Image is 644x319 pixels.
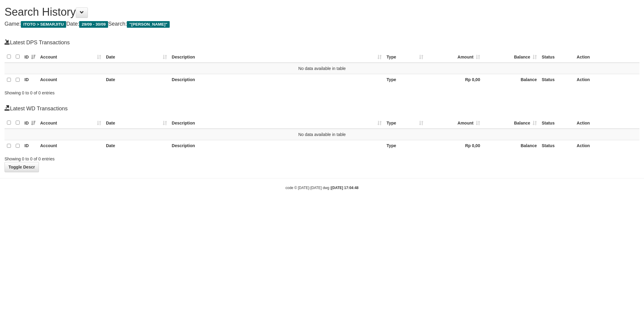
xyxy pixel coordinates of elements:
[169,140,384,152] th: Description
[426,74,482,86] th: Rp 0,00
[38,140,104,152] th: Account
[482,140,539,152] th: Balance
[539,117,574,129] th: Status
[384,51,426,63] th: Type: activate to sort column ascending
[574,74,639,86] th: Action
[104,140,169,152] th: Date
[5,129,639,140] td: No data available in table
[169,117,384,129] th: Description: activate to sort column ascending
[574,117,639,129] th: Action
[539,51,574,63] th: Status
[104,74,169,86] th: Date
[5,87,264,96] div: Showing 0 to 0 of 0 entries
[104,51,169,63] th: Date: activate to sort column ascending
[38,51,104,63] th: Account: activate to sort column ascending
[169,51,384,63] th: Description: activate to sort column ascending
[38,117,104,129] th: Account: activate to sort column ascending
[5,39,639,46] h4: Latest DPS Transactions
[539,74,574,86] th: Status
[5,21,639,27] h4: Game: Date: Search:
[5,162,39,172] a: Toggle Descr
[169,74,384,86] th: Description
[384,117,426,129] th: Type: activate to sort column ascending
[574,51,639,63] th: Action
[331,186,358,190] strong: [DATE] 17:04:48
[5,153,264,162] div: Showing 0 to 0 of 0 entries
[426,140,482,152] th: Rp 0,00
[22,51,38,63] th: ID: activate to sort column ascending
[384,140,426,152] th: Type
[482,74,539,86] th: Balance
[426,51,482,63] th: Amount: activate to sort column ascending
[5,6,639,18] h1: Search History
[21,21,66,28] span: ITOTO > SEMARJITU
[5,105,639,112] h4: Latest WD Transactions
[482,117,539,129] th: Balance: activate to sort column ascending
[104,117,169,129] th: Date: activate to sort column ascending
[482,51,539,63] th: Balance: activate to sort column ascending
[5,63,639,74] td: No data available in table
[79,21,108,28] span: 29/09 - 30/09
[539,140,574,152] th: Status
[22,117,38,129] th: ID: activate to sort column ascending
[426,117,482,129] th: Amount: activate to sort column ascending
[22,140,38,152] th: ID
[38,74,104,86] th: Account
[574,140,639,152] th: Action
[127,21,170,28] span: "[PERSON_NAME]"
[384,74,426,86] th: Type
[286,186,359,190] small: code © [DATE]-[DATE] dwg |
[22,74,38,86] th: ID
